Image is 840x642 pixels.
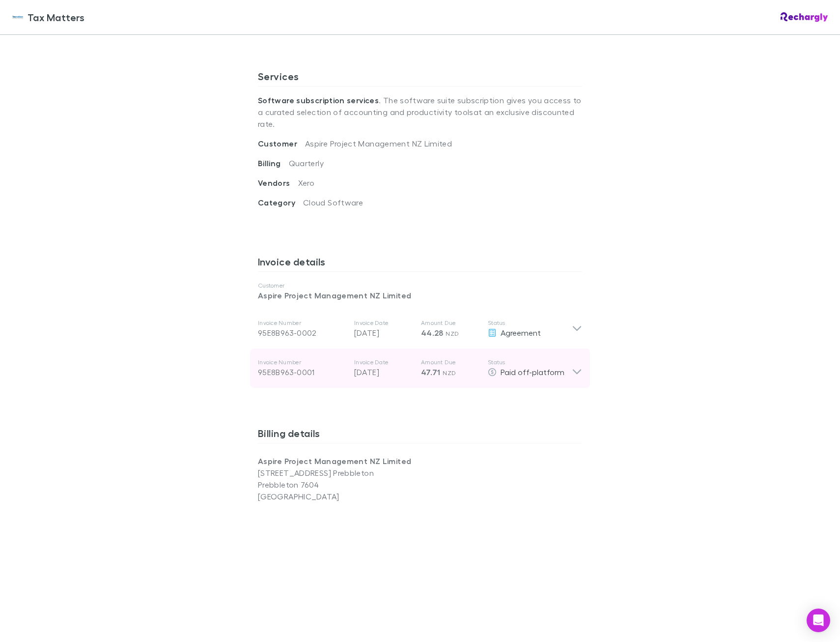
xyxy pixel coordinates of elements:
p: Aspire Project Management NZ Limited [258,455,420,467]
p: [DATE] [354,327,413,339]
div: Invoice Number95E8B963-0001Invoice Date[DATE]Amount Due47.71 NZDStatusPaid off-platform [250,349,590,388]
div: Invoice Number95E8B963-0002Invoice Date[DATE]Amount Due44.28 NZDStatusAgreement [250,309,590,349]
img: Rechargly Logo [781,12,828,22]
p: [STREET_ADDRESS] Prebbleton [258,467,420,479]
p: Status [488,358,572,366]
p: Amount Due [421,358,480,366]
p: . The software suite subscription gives you access to a curated selection of accounting and produ... [258,87,582,138]
p: Amount Due [421,319,480,327]
span: 44.28 [421,328,444,338]
span: 47.71 [421,367,441,377]
p: [GEOGRAPHIC_DATA] [258,491,420,502]
p: Status [488,319,572,327]
p: Invoice Date [354,319,413,327]
p: Customer [258,282,582,290]
p: Invoice Number [258,358,346,366]
span: Customer [258,139,305,148]
span: Tax Matters [28,10,84,25]
span: Cloud Software [303,198,363,207]
p: Aspire Project Management NZ Limited [258,290,582,301]
img: Tax Matters 's Logo [12,11,24,23]
span: Aspire Project Management NZ Limited [305,139,452,148]
span: Quarterly [289,158,324,168]
span: Paid off-platform [501,367,564,377]
strong: Software subscription services [258,95,379,105]
p: Prebbleton 7604 [258,479,420,491]
div: 95E8B963-0002 [258,327,346,339]
div: Open Intercom Messenger [807,609,830,632]
p: [DATE] [354,366,413,378]
p: Invoice Date [354,358,413,366]
span: Billing [258,158,289,168]
span: Xero [298,178,314,187]
h3: Billing details [258,427,582,443]
span: NZD [443,369,456,377]
span: Category [258,198,303,207]
span: NZD [446,330,459,337]
h3: Services [258,70,582,86]
h3: Invoice details [258,256,582,271]
span: Agreement [501,328,541,337]
p: Invoice Number [258,319,346,327]
span: Vendors [258,178,298,188]
div: 95E8B963-0001 [258,366,346,378]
